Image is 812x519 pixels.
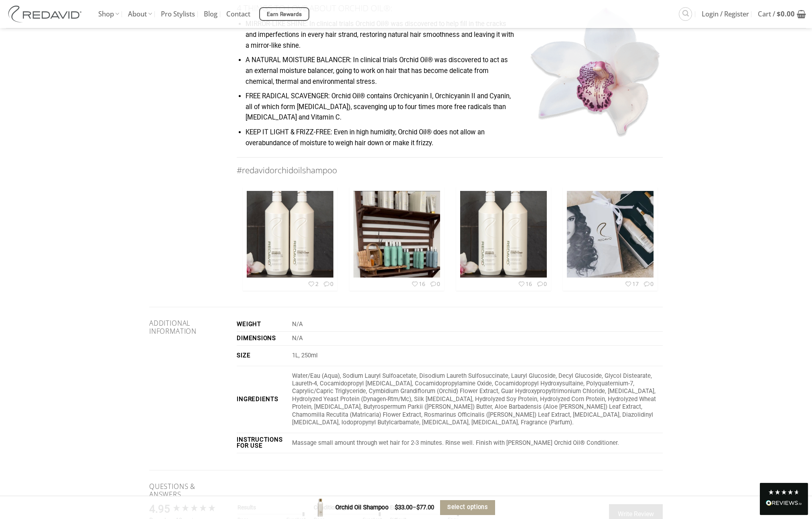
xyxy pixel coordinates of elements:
td: N/A [289,332,663,346]
p: 1L, 250ml [292,352,663,359]
th: Dimensions [237,332,289,346]
th: Size [237,346,289,366]
p: Massage small amount through wet hair for 2-3 minutes. Rinse well. Finish with [PERSON_NAME] Orch... [292,439,663,447]
h3: #redavidorchidoilshampoo [237,164,663,177]
: 160 [456,187,551,291]
span: $ [416,504,420,511]
strong: Orchid Oil Shampoo [335,504,389,511]
span: 0 [429,280,441,288]
div: 4.8 Stars [768,489,800,495]
span: $ [395,504,398,511]
h5: Questions & Answers [149,483,225,499]
a: Search [679,7,692,20]
li: FREE RADICAL SCAVENGER: Orchid Oil® contains Orchicyanin I, Orchicyanin II and Cyanin, all of whi... [246,91,663,123]
li: A NATURAL MOISTURE BALANCER: In clinical trials Orchid Oil® was discovered to act as an external ... [246,55,663,87]
div: Read All Reviews [766,499,802,509]
li: KEEP IT LIGHT & FRIZZ-FREE: Even in high humidity, Orchid Oil® does not allow an overabundance of... [246,127,663,148]
img: REVIEWS.io [766,500,802,506]
span: 2 [307,280,319,288]
span: Cart / [758,4,795,24]
bdi: 33.00 [395,504,412,511]
span: – [412,503,416,513]
th: Ingredients [237,366,289,433]
img: REDAVID Salon Products | United States [6,6,86,22]
span: 0 [323,280,334,288]
img: thumbnail_3588904795947596939.jpg [460,180,547,289]
span: Earn Rewards [267,10,302,19]
span: 0 [536,280,547,288]
a: Earn Rewards [259,7,309,21]
span: 16 [518,280,532,288]
li: MIRROR-LIKE SHINE: In clinical trials Orchid Oil® was discovered to help fill in the cracks and i... [246,19,663,51]
img: thumbnail_3592589117570922437.jpg [353,191,440,278]
: 170 [563,187,658,291]
h5: Additional information [149,319,225,335]
img: thumbnail_3579754460246971997.jpg [545,191,676,278]
td: N/A [289,317,663,331]
th: Weight [237,317,289,331]
span: $ [777,9,781,18]
img: REDAVID Orchid Oil Shampoo [311,499,329,517]
div: Read All Reviews [760,483,808,515]
button: Select options [440,500,495,515]
span: 0 [643,280,654,288]
th: Instructions for Use [237,433,289,453]
span: 16 [411,280,425,288]
bdi: 77.00 [416,504,434,511]
span: Select options [447,503,487,512]
img: thumbnail_3613473316237663292.jpg [247,180,333,288]
: 160 [349,187,444,291]
span: 17 [624,280,639,288]
bdi: 0.00 [777,9,795,18]
p: Water/Eau (Aqua), Sodium Lauryl Sulfoacetate, Disodium Laureth Sulfosuccinate, Lauryl Glucoside, ... [292,372,663,427]
span: Login / Register [702,4,749,24]
: 20 [243,187,337,291]
table: Product Details [237,317,663,453]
